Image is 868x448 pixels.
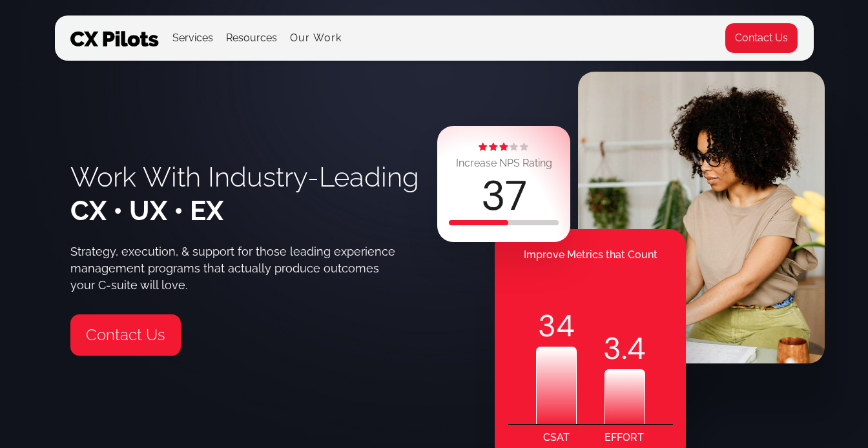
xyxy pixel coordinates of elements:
span: CX • UX • EX [70,195,223,227]
code: 4 [627,328,646,369]
a: Our Work [290,32,342,44]
code: 3 [603,328,621,369]
div: 34 [536,305,577,347]
h1: Work With Industry-Leading [70,161,419,228]
a: Contact Us [725,23,798,54]
div: Strategy, execution, & support for those leading experience management programs that actually pro... [70,243,404,294]
div: Resources [226,29,277,47]
a: Contact Us [70,314,181,356]
div: Resources [226,16,277,60]
div: Services [172,16,213,60]
div: Increase NPS Rating [456,154,552,172]
div: Services [172,29,213,47]
div: Improve Metrics that Count [495,242,686,268]
div: . [604,328,645,369]
div: 37 [481,176,527,217]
